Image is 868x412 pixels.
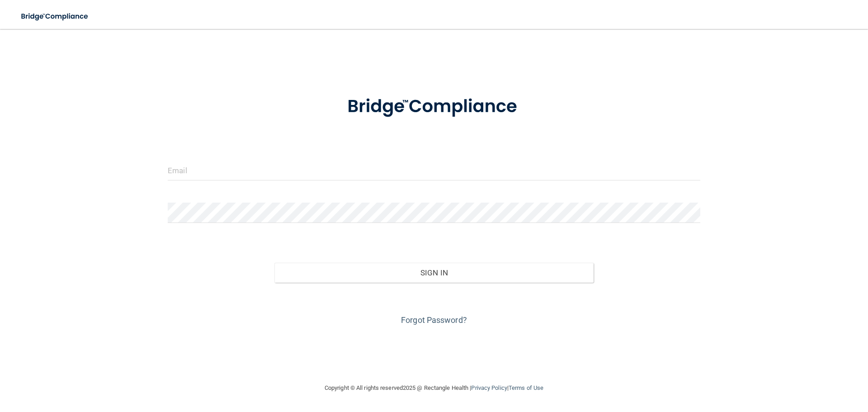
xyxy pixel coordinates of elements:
[14,7,97,26] img: bridge_compliance_login_screen.278c3ca4.svg
[329,83,539,130] img: bridge_compliance_login_screen.278c3ca4.svg
[509,384,543,391] a: Terms of Use
[471,384,507,391] a: Privacy Policy
[274,263,594,283] button: Sign In
[269,374,599,403] div: Copyright © All rights reserved 2025 @ Rectangle Health | |
[168,160,700,180] input: Email
[401,315,467,325] a: Forgot Password?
